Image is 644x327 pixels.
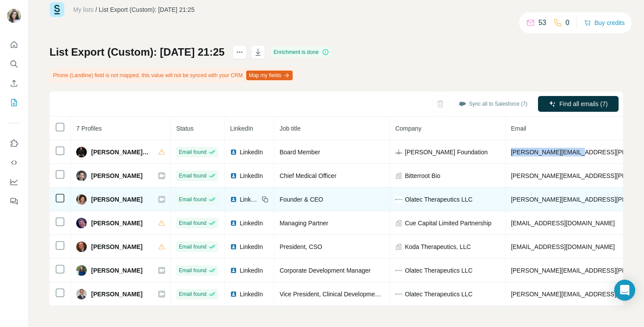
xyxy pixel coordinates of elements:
span: Email found [179,290,206,298]
div: Enrichment is done [271,47,332,57]
button: Enrich CSV [7,75,21,91]
span: [PERSON_NAME] [91,171,142,180]
img: company-logo [395,196,402,203]
span: Koda Therapeutics, LLC [405,242,471,251]
img: LinkedIn logo [230,243,237,250]
span: [PERSON_NAME] [91,219,142,227]
span: Email found [179,267,206,274]
span: LinkedIn [240,195,259,204]
span: [PERSON_NAME], MBB [91,148,149,156]
span: Status [176,125,194,132]
span: Company [395,125,421,132]
div: List Export (Custom): [DATE] 21:25 [99,5,195,14]
span: LinkedIn [230,125,253,132]
img: LinkedIn logo [230,149,237,156]
button: Sync all to Salesforce (7) [453,97,534,110]
img: company-logo [395,267,402,274]
img: Avatar [76,171,87,181]
span: Email found [179,195,206,203]
span: 7 Profiles [76,125,102,132]
button: Buy credits [584,17,625,29]
span: LinkedIn [240,266,263,275]
span: [PERSON_NAME] [91,195,142,204]
button: actions [233,45,247,59]
span: [EMAIL_ADDRESS][DOMAIN_NAME] [511,220,615,227]
img: Avatar [76,218,87,228]
span: Olatec Therapeutics LLC [405,290,473,299]
button: Search [7,56,21,72]
button: Quick start [7,37,21,53]
button: Use Surfe on LinkedIn [7,135,21,151]
button: My lists [7,95,21,110]
div: Phone (Landline) field is not mapped, this value will not be synced with your CRM [50,68,294,83]
img: Avatar [76,289,87,299]
img: LinkedIn logo [230,172,237,179]
span: Email found [179,219,206,227]
p: 53 [538,18,546,28]
img: Avatar [76,147,87,157]
span: Olatec Therapeutics LLC [405,195,473,204]
span: [PERSON_NAME] [91,290,142,299]
span: Vice President, Clinical Development Operations [280,291,412,298]
span: LinkedIn [240,219,263,227]
span: Email [511,125,526,132]
button: Dashboard [7,174,21,190]
img: LinkedIn logo [230,220,237,227]
span: [PERSON_NAME] Foundation [405,148,488,156]
span: Email found [179,148,206,156]
span: Bitterroot Bio [405,171,440,180]
span: [PERSON_NAME] [91,266,142,275]
img: Avatar [76,265,87,276]
p: 0 [566,18,570,28]
span: LinkedIn [240,148,263,156]
img: Avatar [7,9,21,23]
span: Corporate Development Manager [280,267,371,274]
img: company-logo [395,149,402,156]
img: LinkedIn logo [230,291,237,298]
button: Use Surfe API [7,155,21,171]
span: Cue Capital Limited Partnership [405,219,492,227]
span: President, CSO [280,243,322,250]
div: Open Intercom Messenger [614,280,635,301]
span: [PERSON_NAME] [91,242,142,251]
h1: List Export (Custom): [DATE] 21:25 [50,45,225,59]
span: Board Member [280,149,320,156]
span: Find all emails (7) [559,100,608,108]
img: LinkedIn logo [230,267,237,274]
img: Avatar [76,242,87,252]
img: company-logo [395,291,402,298]
span: LinkedIn [240,290,263,299]
li: / [96,5,97,14]
span: Email found [179,243,206,251]
span: Job title [280,125,301,132]
span: Managing Partner [280,220,328,227]
button: Feedback [7,193,21,209]
span: Chief Medical Officer [280,172,336,179]
span: [EMAIL_ADDRESS][DOMAIN_NAME] [511,243,615,250]
img: Avatar [76,194,87,205]
button: Map my fields [246,71,293,80]
img: LinkedIn logo [230,196,237,203]
span: Email found [179,172,206,180]
img: Surfe Logo [50,2,64,17]
a: My lists [73,6,94,13]
span: LinkedIn [240,171,263,180]
button: Find all emails (7) [538,96,619,112]
span: Olatec Therapeutics LLC [405,266,473,275]
span: LinkedIn [240,242,263,251]
span: Founder & CEO [280,196,323,203]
